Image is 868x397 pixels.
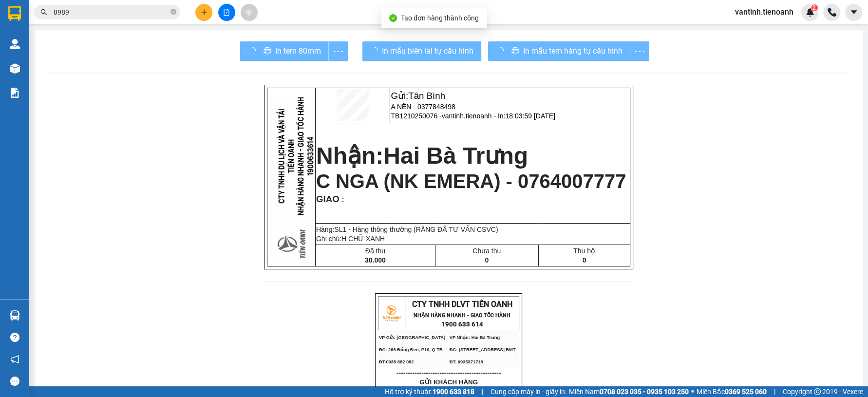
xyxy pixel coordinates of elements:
[170,9,176,15] span: close-circle
[370,47,382,55] span: loading
[10,377,19,386] span: message
[828,8,836,17] img: phone-icon
[583,256,586,264] span: 0
[450,347,516,352] span: ĐC: [STREET_ADDRESS] BMT
[442,112,555,120] span: vantinh.tienoanh - In:
[389,14,397,22] span: check-circle
[316,143,528,169] strong: Nhận:
[241,4,258,21] button: aim
[491,386,566,397] span: Cung cấp máy in - giấy in:
[573,247,595,255] span: Thu hộ
[379,301,403,325] img: logo
[362,41,481,61] button: In mẫu biên lai tự cấu hình
[54,7,169,18] input: Tìm tên, số ĐT hoặc mã đơn
[485,256,489,264] span: 0
[340,196,344,204] span: :
[201,9,208,16] span: plus
[341,235,385,243] span: H CHỮ XANH
[170,8,176,17] span: close-circle
[433,388,474,396] strong: 1900 633 818
[218,4,235,21] button: file-add
[10,310,20,321] img: warehouse-icon
[845,4,862,21] button: caret-down
[365,247,385,255] span: Đã thu
[414,312,510,319] strong: NHẬN HÀNG NHANH - GIAO TỐC HÀNH
[441,321,483,328] strong: 1900 633 614
[806,8,814,17] img: icon-new-feature
[472,247,501,255] span: Chưa thu
[691,390,694,394] span: ⚪️
[849,8,858,17] span: caret-down
[385,386,474,397] span: Hỗ trợ kỹ thuật:
[482,386,483,397] span: |
[316,235,385,243] span: Ghi chú:
[10,355,19,364] span: notification
[383,143,528,169] span: Hai Bà Trưng
[316,226,498,233] span: Hàng:SL
[814,388,821,395] span: copyright
[727,6,801,18] span: vantinh.tienoanh
[365,256,386,264] span: 30.000
[223,9,230,16] span: file-add
[505,112,555,120] span: 18:03:59 [DATE]
[379,347,443,352] span: ĐC: 266 Đồng Đen, P10, Q TB
[195,4,212,21] button: plus
[379,359,414,364] span: ĐT:0935 882 082
[391,91,445,101] span: Gửi:
[811,4,818,11] sup: 2
[10,88,20,98] img: solution-icon
[8,6,21,21] img: logo-vxr
[10,333,19,342] span: question-circle
[316,170,626,192] span: C NGA (NK EMERA) - 0764007777
[342,226,498,233] span: 1 - Hàng thông thường (RĂNG ĐÃ TƯ VẤN CSVC)
[396,369,501,377] span: ----------------------------------------------
[391,112,555,120] span: TB1210250076 -
[450,335,500,340] span: VP Nhận: Hai Bà Trưng
[10,63,20,74] img: warehouse-icon
[569,386,689,397] span: Miền Nam
[408,91,445,101] span: Tân Bình
[401,14,479,22] span: Tạo đơn hàng thành công
[600,388,689,396] strong: 0708 023 035 - 0935 103 250
[812,4,816,11] span: 2
[10,39,20,49] img: warehouse-icon
[382,45,473,57] span: In mẫu biên lai tự cấu hình
[725,388,767,396] strong: 0369 525 060
[316,194,340,204] span: GIAO
[40,9,47,16] span: search
[379,335,445,340] span: VP Gửi: [GEOGRAPHIC_DATA]
[419,378,478,386] span: GỬI KHÁCH HÀNG
[774,386,775,397] span: |
[245,9,252,16] span: aim
[412,300,512,309] span: CTY TNHH DLVT TIẾN OANH
[697,386,767,397] span: Miền Bắc
[450,359,483,364] span: ĐT: 0935371718
[391,103,455,111] span: A NÊN - 0377848498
